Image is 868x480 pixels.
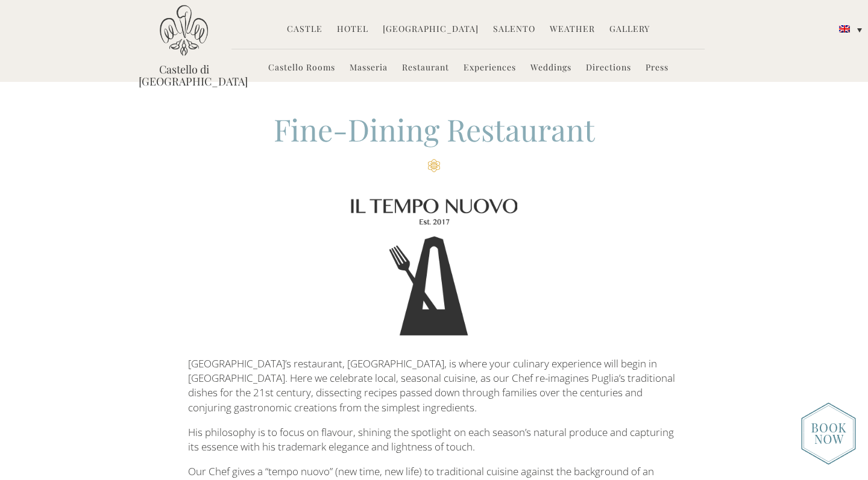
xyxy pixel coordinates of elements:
[801,402,856,465] img: new-booknow.png
[530,61,571,75] a: Weddings
[646,61,668,75] a: Press
[550,23,595,37] a: Weather
[609,23,650,37] a: Gallery
[586,61,631,75] a: Directions
[188,425,681,455] p: His philosophy is to focus on flavour, shining the spotlight on each season’s natural produce and...
[188,182,681,415] p: [GEOGRAPHIC_DATA]’s restaurant, [GEOGRAPHIC_DATA], is where your culinary experience will begin i...
[402,61,449,75] a: Restaurant
[287,23,322,37] a: Castle
[139,63,229,87] a: Castello di [GEOGRAPHIC_DATA]
[188,109,681,172] h2: Fine-Dining Restaurant
[188,182,681,353] img: Logo of Il Tempo Nuovo Restaurant at Castello di Ugento, Puglia
[493,23,535,37] a: Salento
[160,5,208,56] img: Castello di Ugento
[839,25,850,33] img: English
[350,61,388,75] a: Masseria
[383,23,479,37] a: [GEOGRAPHIC_DATA]
[464,61,516,75] a: Experiences
[268,61,335,75] a: Castello Rooms
[337,23,368,37] a: Hotel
